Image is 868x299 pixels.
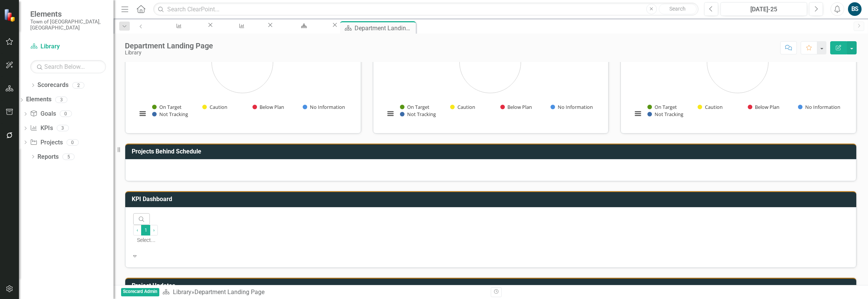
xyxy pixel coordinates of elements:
[162,288,485,297] div: »
[194,288,264,296] div: Department Landing Page
[137,236,206,244] div: Select...
[252,104,285,110] button: Show Below Plan
[551,104,593,110] button: Show No Information
[748,104,780,110] button: Show Below Plan
[4,9,17,22] img: ClearPoint Strategy
[125,42,213,50] div: Department Landing Page
[798,104,840,110] button: Show No Information
[132,196,852,203] h3: KPI Dashboard
[281,28,324,38] div: Manage Scorecards
[37,153,59,161] a: Reports
[67,139,79,146] div: 0
[633,108,643,119] button: View chart menu, Chart
[723,5,804,14] div: [DATE]-25
[659,4,697,14] button: Search
[647,111,683,118] button: Show Not Tracking
[57,125,69,132] div: 3
[125,50,213,56] div: Library
[30,124,53,133] a: KPIs
[133,12,353,125] div: Chart. Highcharts interactive chart.
[153,3,698,16] input: Search ClearPoint...
[381,12,601,125] div: Chart. Highcharts interactive chart.
[72,82,84,88] div: 2
[400,111,436,118] button: Show Not Tracking
[400,104,429,110] button: Show On Target
[669,6,686,12] span: Search
[152,111,188,118] button: Show Not Tracking
[720,2,807,16] button: [DATE]-25
[30,60,106,73] input: Search Below...
[221,28,260,38] div: Manage Elements
[152,104,182,110] button: Show On Target
[30,19,106,31] small: Town of [GEOGRAPHIC_DATA], [GEOGRAPHIC_DATA]
[381,12,599,125] svg: Interactive chart
[848,2,862,16] button: BS
[137,108,148,119] button: View chart menu, Chart
[60,111,72,117] div: 0
[133,12,352,125] svg: Interactive chart
[173,288,191,296] a: Library
[37,81,68,90] a: Scorecards
[132,148,852,155] h3: Projects Behind Schedule
[355,23,414,33] div: Department Landing Page
[628,12,848,125] div: Chart. Highcharts interactive chart.
[141,225,150,235] span: 1
[628,12,847,125] svg: Interactive chart
[705,104,723,110] text: Caution
[274,21,331,31] a: Manage Scorecards
[202,104,227,110] button: Show Caution
[30,138,62,147] a: Projects
[149,21,207,31] a: KPI Status Snapshot
[214,21,266,31] a: Manage Elements
[303,104,345,110] button: Show No Information
[121,288,159,297] span: Scorecard Admin
[30,9,106,19] span: Elements
[450,104,475,110] button: Show Caution
[62,153,75,160] div: 5
[30,110,56,118] a: Goals
[500,104,532,110] button: Show Below Plan
[698,104,722,110] button: Show Caution
[132,282,852,289] h3: Project Updates
[457,104,475,110] text: Caution
[26,95,51,104] a: Elements
[647,104,677,110] button: Show On Target
[30,42,106,51] a: Library
[153,228,155,233] span: ›
[55,96,67,103] div: 3
[137,228,138,233] span: ‹
[385,108,396,119] button: View chart menu, Chart
[156,28,200,38] div: KPI Status Snapshot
